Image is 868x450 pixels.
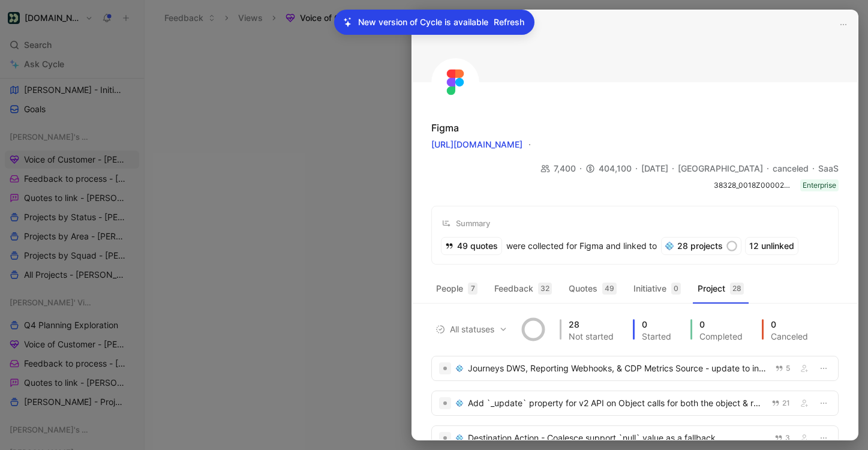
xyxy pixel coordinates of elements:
div: SaaS [818,161,839,176]
div: were collected for Figma and linked to [441,238,657,254]
div: Canceled [771,332,808,341]
div: 0 [642,320,671,329]
span: 21 [782,400,790,407]
div: Figma [431,121,459,135]
div: [GEOGRAPHIC_DATA] [678,161,773,176]
button: 3 [772,431,792,445]
img: 💠 [665,242,674,250]
span: All statuses [435,322,507,337]
div: 0 [671,283,681,295]
div: Completed [699,332,743,341]
div: 28 projects [662,238,741,254]
div: 7,400 [540,161,585,176]
div: canceled [773,161,818,176]
div: 404,100 [585,161,641,176]
button: 21 [769,397,792,410]
img: 💠 [456,400,463,407]
button: All statuses [431,322,512,337]
div: [DATE] [641,161,678,176]
div: Add `_update` property for v2 API on Object calls for both the object & relationship [468,396,764,410]
img: logo [431,58,479,106]
div: 49 [602,283,617,295]
div: 38328_0018Z00002w0iiUQAQ [714,179,793,191]
button: Refresh [493,14,525,30]
div: Destination Action - Coalesce support `null` value as a fallback [468,431,767,445]
button: Initiative [629,279,686,298]
div: Summary [441,216,490,230]
span: Refresh [494,15,524,29]
button: People [431,279,482,298]
a: 💠Add `_update` property for v2 API on Object calls for both the object & relationship21 [431,391,839,416]
button: Project [693,279,749,298]
div: 28 [569,320,614,329]
span: 3 [785,434,790,442]
button: 5 [773,362,792,375]
div: Not started [569,332,614,341]
img: 💠 [456,434,463,442]
a: 💠Journeys DWS, Reporting Webhooks, & CDP Metrics Source - update to include holdout a a metric5 [431,356,839,381]
div: 12 unlinked [746,238,798,254]
p: New version of Cycle is available [358,15,488,29]
div: 28 [730,283,744,295]
a: [URL][DOMAIN_NAME] [431,139,522,149]
div: 32 [538,283,552,295]
div: 0 [771,320,808,329]
div: 0 [699,320,743,329]
div: 7 [468,283,477,295]
div: Journeys DWS, Reporting Webhooks, & CDP Metrics Source - update to include holdout a a metric [468,361,768,376]
div: Started [642,332,671,341]
button: Feedback [489,279,557,298]
img: 💠 [456,365,463,372]
div: 49 quotes [441,238,501,254]
button: Quotes [564,279,621,298]
div: Enterprise [803,179,836,191]
span: 5 [786,365,790,372]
